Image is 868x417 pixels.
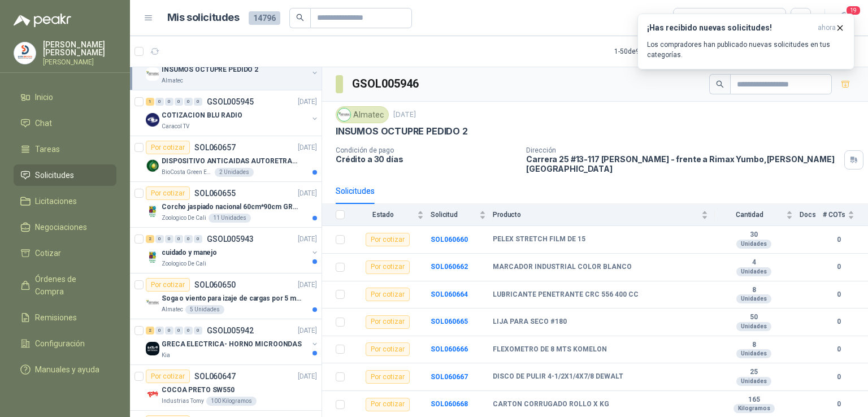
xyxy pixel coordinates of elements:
[162,64,258,75] p: INSUMOS OCTUPRE PEDIDO 2
[175,98,183,106] div: 0
[823,399,854,410] b: 0
[194,327,202,335] div: 0
[185,305,224,314] div: 5 Unidades
[175,327,183,335] div: 0
[194,98,202,106] div: 0
[336,154,517,164] p: Crédito a 30 días
[493,400,609,409] b: CARTON CORRUGADO ROLLO X KG
[526,146,840,154] p: Dirección
[823,262,854,272] b: 0
[736,322,771,331] div: Unidades
[614,42,688,60] div: 1 - 50 de 9094
[165,327,173,335] div: 0
[298,234,317,245] p: [DATE]
[493,372,623,381] b: DISCO DE PULIR 4-1/2X1/4X7/8 DEWALT
[823,234,854,245] b: 0
[14,112,116,134] a: Chat
[14,190,116,212] a: Licitaciones
[14,138,116,160] a: Tareas
[194,235,202,243] div: 0
[162,305,183,314] p: Almatec
[35,221,87,233] span: Negociaciones
[35,195,77,207] span: Licitaciones
[146,141,190,154] div: Por cotizar
[146,113,159,127] img: Company Logo
[493,290,639,299] b: LUBRICANTE PENETRANTE CRC 556 400 CC
[351,211,415,219] span: Estado
[35,311,77,324] span: Remisiones
[146,324,319,360] a: 2 0 0 0 0 0 GSOL005942[DATE] Company LogoGRECA ELECTRICA- HORNO MICROONDASKia
[207,98,254,106] p: GSOL005945
[146,49,319,85] a: 10 0 0 0 0 0 GSOL005946[DATE] Company LogoINSUMOS OCTUPRE PEDIDO 2Almatec
[526,154,840,173] p: Carrera 25 #13-117 [PERSON_NAME] - frente a Rimax Yumbo , [PERSON_NAME][GEOGRAPHIC_DATA]
[206,397,257,406] div: 100 Kilogramos
[146,327,154,335] div: 2
[736,377,771,386] div: Unidades
[14,42,36,64] img: Company Logo
[209,214,251,223] div: 11 Unidades
[162,214,206,223] p: Zoologico De Cali
[162,259,206,268] p: Zoologico De Cali
[431,236,468,244] b: SOL060660
[431,263,468,271] b: SOL060662
[146,159,159,172] img: Company Logo
[823,211,845,219] span: # COTs
[165,98,173,106] div: 0
[14,333,116,354] a: Configuración
[130,365,322,411] a: Por cotizarSOL060647[DATE] Company LogoCOCOA PRETO SW550Industrias Tomy100 Kilogramos
[194,281,236,289] p: SOL060650
[715,204,800,226] th: Cantidad
[146,250,159,264] img: Company Logo
[823,372,854,383] b: 0
[431,345,468,353] a: SOL060666
[43,59,116,66] p: [PERSON_NAME]
[162,202,302,212] p: Corcho jaspiado nacional 60cm*90cm GROSOR 8MM
[736,267,771,276] div: Unidades
[207,327,254,335] p: GSOL005942
[184,235,193,243] div: 0
[162,156,302,167] p: DISPOSITIVO ANTICAIDAS AUTORETRACTIL
[162,339,302,350] p: GRECA ELECTRICA- HORNO MICROONDAS
[366,260,410,274] div: Por cotizar
[167,10,240,26] h1: Mis solicitudes
[298,325,317,336] p: [DATE]
[165,235,173,243] div: 0
[14,307,116,328] a: Remisiones
[162,351,170,360] p: Kia
[298,280,317,290] p: [DATE]
[647,23,813,33] h3: ¡Has recibido nuevas solicitudes!
[823,289,854,300] b: 0
[736,349,771,358] div: Unidades
[637,14,854,69] button: ¡Has recibido nuevas solicitudes!ahora Los compradores han publicado nuevas solicitudes en tus ca...
[818,23,836,33] span: ahora
[493,211,699,219] span: Producto
[155,98,164,106] div: 0
[493,345,607,354] b: FLEXOMETRO DE 8 MTS KOMELON
[834,8,854,28] button: 19
[823,344,854,355] b: 0
[194,144,236,151] p: SOL060657
[366,233,410,246] div: Por cotizar
[194,372,236,380] p: SOL060647
[146,205,159,218] img: Company Logo
[680,12,704,24] div: Todas
[146,98,154,106] div: 1
[715,211,784,219] span: Cantidad
[14,359,116,380] a: Manuales y ayuda
[493,318,567,327] b: LIJA PARA SECO #180
[431,290,468,298] a: SOL060664
[14,14,71,27] img: Logo peakr
[366,342,410,356] div: Por cotizar
[146,278,190,292] div: Por cotizar
[130,136,322,182] a: Por cotizarSOL060657[DATE] Company LogoDISPOSITIVO ANTICAIDAS AUTORETRACTILBioCosta Green Energy ...
[366,288,410,301] div: Por cotizar
[35,337,85,350] span: Configuración
[336,125,468,137] p: INSUMOS OCTUPRE PEDIDO 2
[35,91,53,103] span: Inicio
[249,11,280,25] span: 14796
[736,294,771,303] div: Unidades
[431,204,493,226] th: Solicitud
[366,398,410,411] div: Por cotizar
